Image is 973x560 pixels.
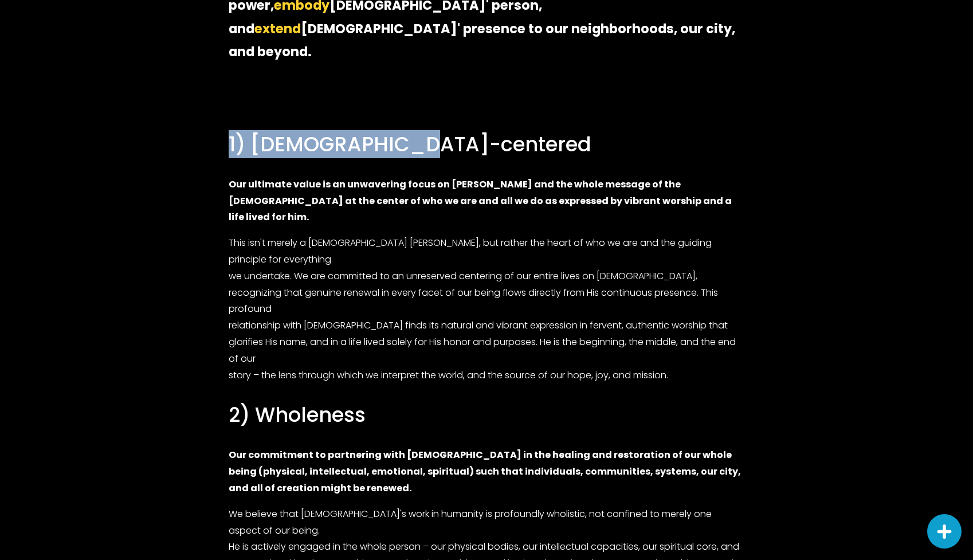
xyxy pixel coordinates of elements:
[229,448,743,495] strong: Our commitment to partnering with [DEMOGRAPHIC_DATA] in the healing and restoration of our whole ...
[229,178,733,224] strong: Our ultimate value is an unwavering focus on [PERSON_NAME] and the whole message of the [DEMOGRAP...
[229,19,738,61] strong: [DEMOGRAPHIC_DATA]' presence to our neighborhoods, our city, and beyond.
[229,402,744,429] h3: 2) Wholeness
[229,131,744,158] h3: 1) [DEMOGRAPHIC_DATA]-centered
[229,235,744,383] p: This isn't merely a [DEMOGRAPHIC_DATA] [PERSON_NAME], but rather the heart of who we are and the ...
[254,19,301,38] strong: extend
